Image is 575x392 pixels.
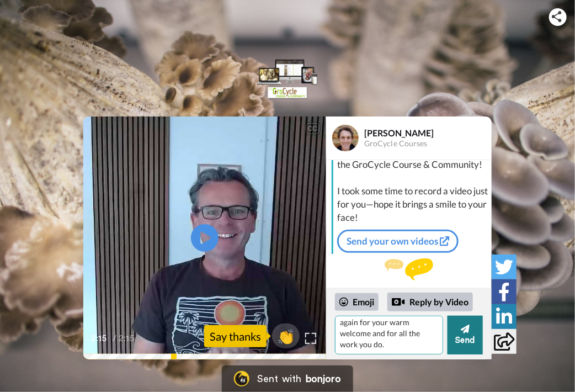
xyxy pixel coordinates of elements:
[364,128,491,138] div: [PERSON_NAME]
[448,316,483,354] button: Send
[204,325,267,347] div: Say thanks
[364,139,491,149] div: GroCycle Courses
[113,332,116,345] span: /
[335,293,379,311] div: Emoji
[257,374,301,384] div: Sent with
[272,324,300,348] button: 👏
[332,125,359,151] img: Profile Image
[337,230,459,253] a: Send your own videos
[337,145,489,224] div: Hello [PERSON_NAME], Welcome to the GroCycle Course & Community! I took some time to record a vid...
[326,258,492,299] div: Send [PERSON_NAME] a reply.
[552,11,562,22] img: ic_share.svg
[305,333,316,344] img: Full screen
[385,258,433,280] img: message.svg
[272,327,300,345] span: 👏
[306,374,341,384] div: bonjoro
[222,365,353,392] a: Bonjoro LogoSent withbonjoro
[254,56,321,100] img: logo
[392,295,405,309] div: Reply by Video
[306,123,320,134] div: CC
[91,332,110,345] span: 2:15
[335,316,443,354] textarea: Hello! Thank you so much for the warm welcome! My name is [PERSON_NAME], and I’m from [GEOGRAPHIC...
[387,293,473,311] div: Reply by Video
[234,371,249,386] img: Bonjoro Logo
[119,332,138,345] span: 2:15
